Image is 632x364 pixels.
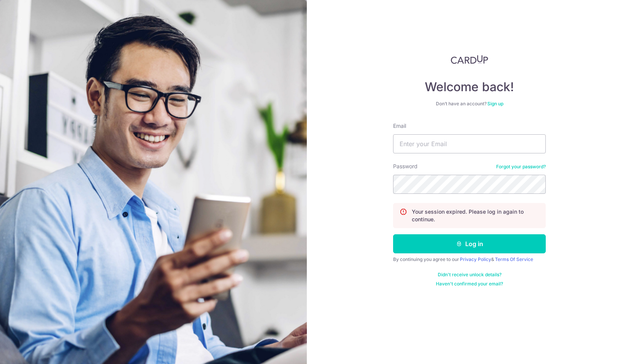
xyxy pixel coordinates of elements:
div: Don’t have an account? [393,101,546,107]
a: Privacy Policy [460,256,491,262]
input: Enter your Email [393,134,546,153]
a: Terms Of Service [495,256,533,262]
a: Sign up [487,101,503,106]
a: Haven't confirmed your email? [436,281,503,287]
label: Password [393,163,418,170]
label: Email [393,122,406,130]
h4: Welcome back! [393,79,546,95]
div: By continuing you agree to our & [393,256,546,263]
a: Didn't receive unlock details? [438,272,501,278]
p: Your session expired. Please log in again to continue. [412,208,539,223]
img: CardUp Logo [451,55,488,64]
a: Forgot your password? [496,164,546,170]
button: Log in [393,234,546,253]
